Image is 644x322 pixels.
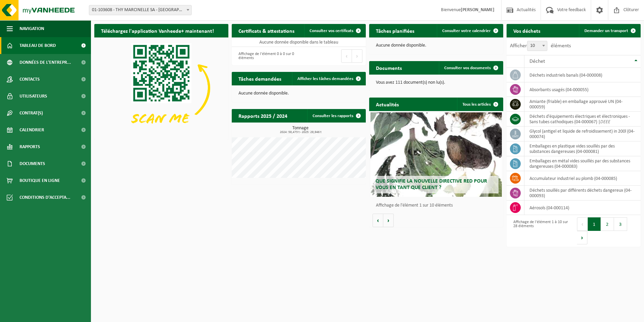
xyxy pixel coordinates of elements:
td: glycol (antigel et liquide de refroidissement) in 200l (04-000074) [524,127,641,141]
span: Consulter votre calendrier [442,29,491,33]
td: accumulateur industriel au plomb (04-000085) [524,171,641,186]
span: Utilisateurs [20,88,47,105]
h2: Rapports 2025 / 2024 [232,109,294,122]
td: emballages en plastique vides souillés par des substances dangereuses (04-000081) [524,141,641,156]
td: déchets industriels banals (04-000008) [524,68,641,82]
td: aérosols (04-000114) [524,200,641,215]
h2: Tâches planifiées [369,24,421,37]
h3: Tonnage [235,126,366,134]
div: Affichage de l'élément 1 à 10 sur 28 éléments [510,217,570,245]
td: déchets d'équipements électriques et électroniques - Sans tubes cathodiques (04-000067) | [524,112,641,127]
a: Consulter votre calendrier [437,24,503,37]
span: Contrat(s) [20,105,43,122]
td: Aucune donnée disponible dans le tableau [232,37,366,47]
h2: Téléchargez l'application Vanheede+ maintenant! [94,24,221,37]
span: 01-103608 - THY MARCINELLE SA - CHARLEROI [89,5,192,15]
button: Next [577,231,587,244]
span: 10 [527,41,547,51]
span: 01-103608 - THY MARCINELLE SA - CHARLEROI [89,5,191,15]
p: Aucune donnée disponible. [376,43,496,48]
span: 10 [527,41,547,51]
span: Documents [20,155,45,172]
a: Consulter vos certificats [304,24,365,37]
span: Boutique en ligne [20,172,60,189]
strong: [PERSON_NAME] [461,7,494,12]
h2: Documents [369,61,409,74]
span: Consulter vos certificats [310,29,353,33]
h2: Vos déchets [507,24,547,37]
td: déchets souillés par différents déchets dangereux (04-000093) [524,186,641,200]
a: Consulter les rapports [307,109,365,123]
a: Tous les articles [457,98,503,111]
span: Tableau de bord [20,37,56,54]
p: Affichage de l'élément 1 sur 10 éléments [376,203,500,208]
span: Données de l'entrepr... [20,54,71,71]
span: Demander un transport [584,29,628,33]
button: 3 [614,217,627,231]
h2: Actualités [369,98,406,111]
button: Previous [577,217,588,231]
label: Afficher éléments [510,43,571,49]
span: Consulter vos documents [444,66,491,70]
button: 2 [601,217,614,231]
button: Next [352,49,362,63]
td: amiante (friable) en emballage approuvé UN (04-000059) [524,97,641,112]
span: Rapports [20,138,40,155]
span: Calendrier [20,122,44,138]
span: Que signifie la nouvelle directive RED pour vous en tant que client ? [376,179,487,190]
p: Vous avez 111 document(s) non lu(s). [376,80,496,85]
span: Contacts [20,71,40,88]
a: Consulter vos documents [439,61,503,75]
h2: Tâches demandées [232,72,288,85]
td: emballages en métal vides souillés par des substances dangereuses (04-000083) [524,156,641,171]
span: 2024: 59,473 t - 2025: 29,946 t [235,131,366,134]
span: Navigation [20,20,44,37]
td: absorbants usagés (04-000055) [524,82,641,97]
button: Vorige [373,214,383,227]
a: Afficher les tâches demandées [292,72,365,85]
span: Conditions d'accepta... [20,189,70,206]
div: Affichage de l'élément 0 à 0 sur 0 éléments [235,49,295,63]
span: Déchet [529,59,545,64]
a: Que signifie la nouvelle directive RED pour vous en tant que client ? [371,112,502,197]
img: Download de VHEPlus App [94,37,228,138]
button: Previous [341,49,352,63]
button: Volgende [383,214,394,227]
p: Aucune donnée disponible. [238,91,359,96]
span: Afficher les tâches demandées [297,77,353,81]
h2: Certificats & attestations [232,24,301,37]
i: DEEE [600,119,610,125]
a: Demander un transport [579,24,640,37]
button: 1 [588,217,601,231]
